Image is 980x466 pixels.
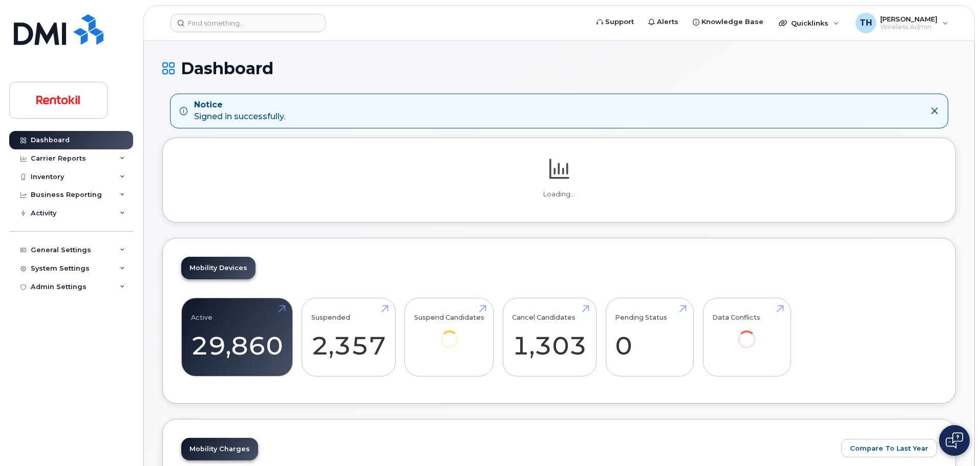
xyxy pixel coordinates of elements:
[512,303,587,371] a: Cancel Candidates 1,303
[162,59,956,77] h1: Dashboard
[712,303,781,362] a: Data Conflicts
[946,432,963,449] img: Open chat
[181,257,255,279] a: Mobility Devices
[194,99,285,123] div: Signed in successfully.
[615,303,684,371] a: Pending Status 0
[311,303,386,371] a: Suspended 2,357
[181,438,258,460] a: Mobility Charges
[191,303,283,371] a: Active 29,860
[850,443,928,453] span: Compare To Last Year
[181,190,937,199] p: Loading...
[414,303,484,362] a: Suspend Candidates
[841,439,937,457] button: Compare To Last Year
[194,99,285,111] strong: Notice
